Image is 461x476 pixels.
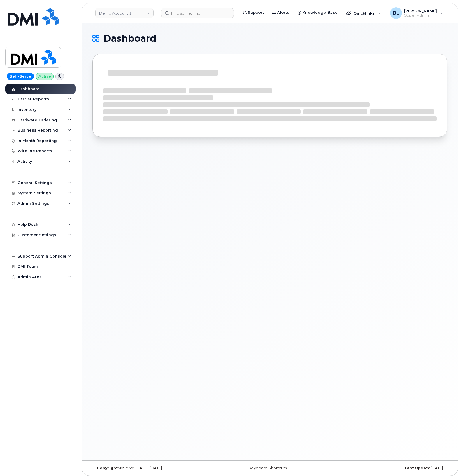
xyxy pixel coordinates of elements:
strong: Copyright [97,466,118,470]
span: Dashboard [103,34,156,43]
a: Keyboard Shortcuts [249,466,287,470]
div: [DATE] [329,466,447,470]
strong: Last Update [405,466,430,470]
div: MyServe [DATE]–[DATE] [92,466,211,470]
